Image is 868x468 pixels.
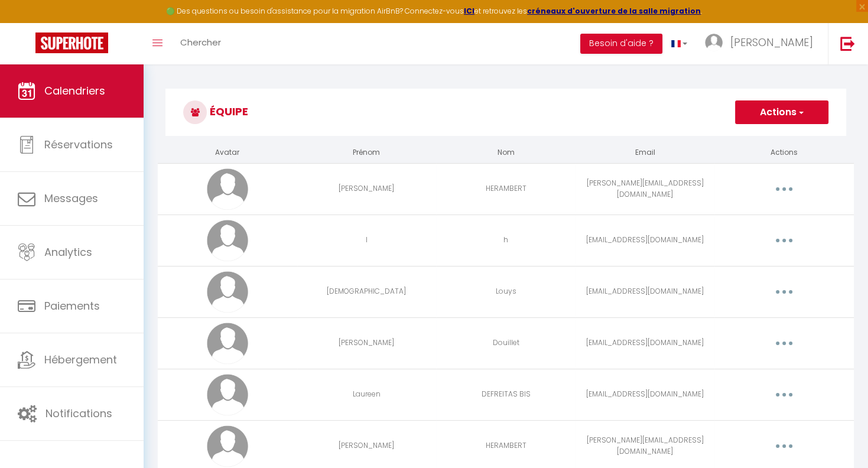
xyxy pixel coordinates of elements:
span: Paiements [44,298,100,313]
button: Actions [735,100,828,124]
td: [EMAIL_ADDRESS][DOMAIN_NAME] [576,214,715,266]
td: [DEMOGRAPHIC_DATA] [297,266,437,317]
td: Laureen [297,369,437,420]
th: Avatar [158,142,297,163]
span: Hébergement [44,352,117,367]
span: Notifications [45,406,112,421]
img: avatar.png [207,168,248,210]
td: h [436,214,576,266]
span: Messages [44,191,98,206]
th: Actions [714,142,854,163]
td: [EMAIL_ADDRESS][DOMAIN_NAME] [576,369,715,420]
img: ... [705,34,723,51]
img: avatar.png [207,425,248,467]
img: avatar.png [207,374,248,415]
button: Besoin d'aide ? [580,34,662,54]
img: logout [840,36,855,51]
td: Louys [436,266,576,317]
img: Super Booking [35,32,108,53]
td: DEFREITAS BIS [436,369,576,420]
span: Calendriers [44,83,105,98]
td: [EMAIL_ADDRESS][DOMAIN_NAME] [576,266,715,317]
td: [PERSON_NAME] [297,317,437,369]
a: Chercher [171,23,230,64]
img: avatar.png [207,220,248,261]
span: [PERSON_NAME] [730,35,813,50]
th: Nom [436,142,576,163]
td: [PERSON_NAME][EMAIL_ADDRESS][DOMAIN_NAME] [576,163,715,214]
span: Chercher [180,36,221,48]
span: Analytics [44,245,92,259]
a: ICI [464,6,474,16]
img: avatar.png [207,323,248,364]
button: Ouvrir le widget de chat LiveChat [9,5,45,40]
h3: Équipe [165,89,846,136]
td: l [297,214,437,266]
a: créneaux d'ouverture de la salle migration [527,6,701,16]
td: [PERSON_NAME] [297,163,437,214]
img: avatar.png [207,271,248,313]
th: Email [576,142,715,163]
td: [EMAIL_ADDRESS][DOMAIN_NAME] [576,317,715,369]
td: Douillet [436,317,576,369]
th: Prénom [297,142,437,163]
a: ... [PERSON_NAME] [696,23,828,64]
span: Réservations [44,137,113,152]
td: HERAMBERT [436,163,576,214]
